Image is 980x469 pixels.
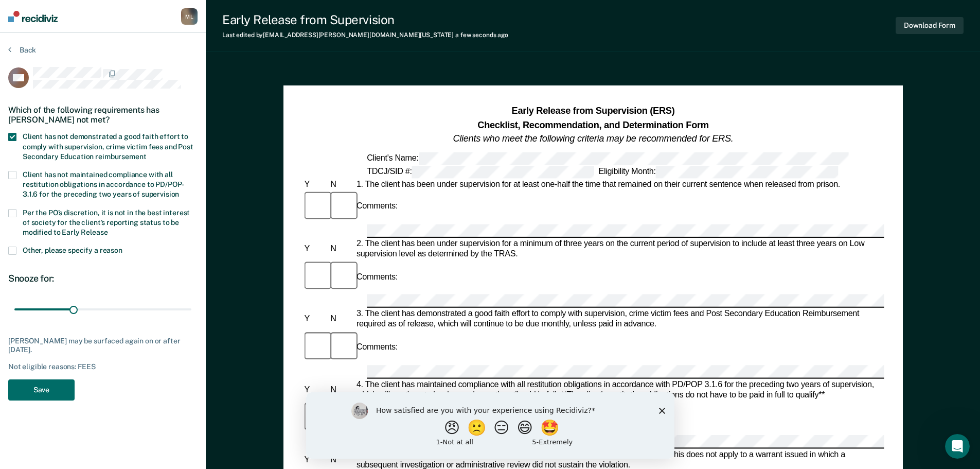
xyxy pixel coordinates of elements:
div: TDCJ/SID #: [365,165,596,178]
em: Clients who meet the following criteria may be recommended for ERS. [453,133,733,144]
div: [PERSON_NAME] may be surfaced again on or after [DATE]. [8,337,198,354]
span: Client has not demonstrated a good faith effort to comply with supervision, crime victim fees and... [23,132,193,160]
div: 4. The client has maintained compliance with all restitution obligations in accordance with PD/PO... [354,379,884,401]
div: Y [302,179,328,189]
span: Per the PO’s discretion, it is not in the best interest of society for the client’s reporting sta... [23,209,190,236]
img: Recidiviz [8,11,58,22]
div: Y [302,385,328,395]
iframe: Survey by Kim from Recidiviz [306,392,674,459]
div: Last edited by [EMAIL_ADDRESS][PERSON_NAME][DOMAIN_NAME][US_STATE] [222,31,508,39]
div: 3. The client has demonstrated a good faith effort to comply with supervision, crime victim fees ... [354,309,884,331]
div: Early Release from Supervision [222,12,508,27]
div: 1. The client has been under supervision for at least one-half the time that remained on their cu... [354,179,884,189]
div: N [328,455,354,465]
button: Download Form [896,17,964,34]
div: Client's Name: [365,152,850,164]
span: Client has not maintained compliance with all restitution obligations in accordance to PD/POP-3.1... [23,170,184,198]
div: N [328,315,354,325]
div: N [328,179,354,189]
div: N [328,385,354,395]
div: Comments: [354,342,399,353]
button: Save [8,379,75,401]
button: Back [8,45,36,55]
div: Comments: [354,272,399,282]
div: Y [302,315,328,325]
div: Comments: [354,202,399,212]
div: N [328,244,354,254]
div: 2. The client has been under supervision for a minimum of three years on the current period of su... [354,239,884,260]
div: M L [181,8,198,25]
div: Eligibility Month: [596,165,840,178]
span: Other, please specify a reason [23,246,122,254]
span: a few seconds ago [455,31,508,39]
div: Y [302,244,328,254]
div: Which of the following requirements has [PERSON_NAME] not met? [8,97,198,133]
button: ML [181,8,198,25]
div: Snooze for: [8,273,198,284]
strong: Checklist, Recommendation, and Determination Form [477,119,708,130]
strong: Early Release from Supervision (ERS) [511,106,674,116]
div: Not eligible reasons: FEES [8,362,198,371]
iframe: Intercom live chat [945,434,970,459]
div: Y [302,455,328,465]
